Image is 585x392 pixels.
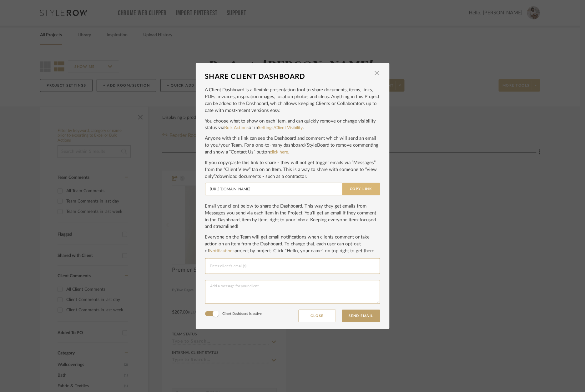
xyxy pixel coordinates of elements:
[205,135,380,156] p: Anyone with this link can see the Dashboard and comment which will send an email to you/your Team...
[342,183,380,195] button: Copy Link
[205,159,380,180] p: If you copy/paste this link to share - they will not get trigger emails via “Messages” from the “...
[205,234,380,254] p: Everyone on the Team will get email notifications when clients comment or take action on an item ...
[224,126,249,130] a: Bulk Actions
[258,126,303,130] a: Settings/Client Visibility
[270,150,289,154] a: click here.
[205,118,380,132] p: You choose what to show on each item, and can quickly remove or change visibility status via or in .
[209,249,235,253] a: Notifications
[210,262,375,270] mat-chip-grid: Email selection
[299,310,336,322] button: Close
[205,70,371,83] div: SHARE CLIENT DASHBOARD
[371,70,383,77] button: Close
[210,262,375,270] input: Enter client's email(s)
[205,203,380,230] p: Email your client below to share the Dashboard. This way they get emails from Messages you send v...
[205,87,380,114] p: A Client Dashboard is a flexible presentation tool to share documents, items, links, PDFs, invoic...
[205,70,380,83] dialog-header: SHARE CLIENT DASHBOARD
[342,310,380,322] button: Send Email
